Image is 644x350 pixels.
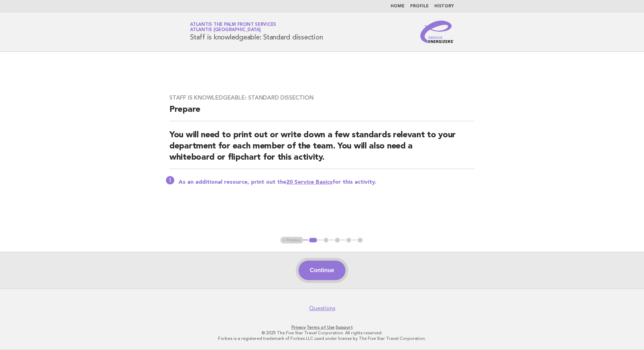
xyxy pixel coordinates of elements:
h2: Prepare [169,104,475,121]
a: Terms of Use [307,325,335,330]
h3: Staff is knowledgeable: Standard dissection [169,94,475,101]
p: © 2025 The Five Star Travel Corporation. All rights reserved. [108,330,536,336]
a: Atlantis The Palm Front ServicesAtlantis [GEOGRAPHIC_DATA] [190,22,276,32]
h1: Staff is knowledgeable: Standard dissection [190,23,323,41]
a: Privacy [292,325,306,330]
a: Support [336,325,353,330]
a: Home [391,4,405,8]
p: Forbes is a registered trademark of Forbes LLC used under license by The Five Star Travel Corpora... [108,336,536,341]
a: 20 Service Basics [286,180,332,185]
span: Atlantis [GEOGRAPHIC_DATA] [190,28,261,32]
button: 1 [308,237,318,244]
button: Continue [299,261,345,280]
img: Service Energizers [420,21,454,43]
h2: You will need to print out or write down a few standards relevant to your department for each mem... [169,130,475,169]
a: Questions [309,305,335,312]
p: As an additional resource, print out the for this activity. [178,179,475,186]
a: History [434,4,454,8]
a: Profile [410,4,429,8]
p: · · [108,325,536,330]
